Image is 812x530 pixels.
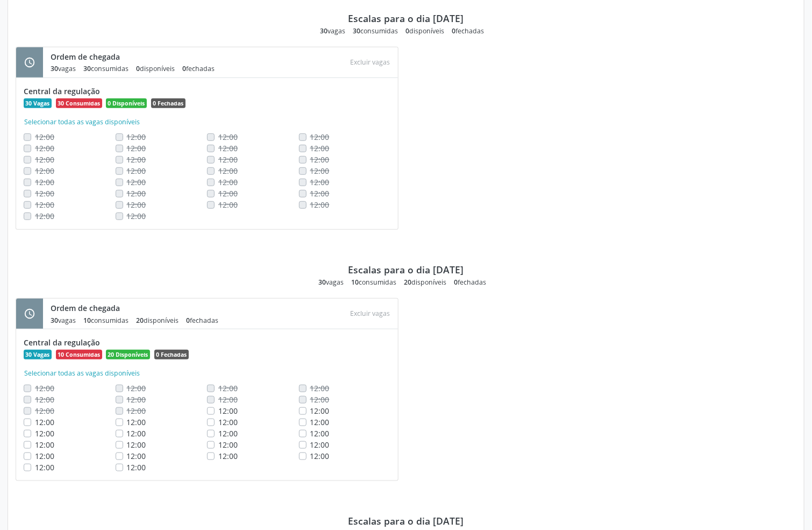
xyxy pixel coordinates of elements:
[127,154,146,165] span: Não é possivel realocar uma vaga consumida
[106,350,150,359] span: 20 Disponíveis
[51,316,58,325] span: 30
[182,64,186,73] span: 0
[35,132,54,142] span: Não é possivel realocar uma vaga consumida
[310,417,330,427] span: 12:00
[51,64,76,73] div: vagas
[56,98,102,108] span: 30 Consumidas
[83,316,91,325] span: 10
[35,440,54,450] span: 12:00
[24,86,390,97] div: Central da regulação
[406,26,445,36] div: disponíveis
[24,98,52,108] span: 30 Vagas
[51,316,76,325] div: vagas
[127,440,146,450] span: 12:00
[35,200,54,210] span: Não é possivel realocar uma vaga consumida
[24,56,35,68] i: schedule
[51,302,226,314] div: Ordem de chegada
[186,316,190,325] span: 0
[35,462,54,472] span: 12:00
[348,515,464,527] div: Escalas para o dia [DATE]
[348,12,464,24] div: Escalas para o dia [DATE]
[186,316,218,325] div: fechadas
[353,26,361,36] span: 30
[127,462,146,472] span: 12:00
[24,368,140,379] button: Selecionar todas as vagas disponíveis
[136,316,144,325] span: 20
[182,64,215,73] div: fechadas
[218,132,238,142] span: Não é possivel realocar uma vaga consumida
[35,417,54,427] span: 12:00
[83,316,129,325] div: consumidas
[348,264,464,275] div: Escalas para o dia [DATE]
[310,132,330,142] span: Não é possivel realocar uma vaga consumida
[35,383,54,393] span: Não é possivel realocar uma vaga consumida
[127,406,146,416] span: Não é possivel realocar uma vaga consumida
[346,306,394,321] div: Escolha as vagas para excluir
[127,451,146,461] span: 12:00
[35,451,54,461] span: 12:00
[136,64,175,73] div: disponíveis
[310,177,330,187] span: Não é possivel realocar uma vaga consumida
[310,154,330,165] span: Não é possivel realocar uma vaga consumida
[35,166,54,176] span: Não é possivel realocar uma vaga consumida
[51,64,58,73] span: 30
[218,394,238,405] span: Não é possivel realocar uma vaga consumida
[351,278,359,287] span: 10
[218,154,238,165] span: Não é possivel realocar uma vaga consumida
[127,428,146,439] span: 12:00
[310,406,330,416] span: 12:00
[218,166,238,176] span: Não é possivel realocar uma vaga consumida
[218,451,238,461] span: 12:00
[35,177,54,187] span: Não é possivel realocar uma vaga consumida
[310,383,330,393] span: Não é possivel realocar uma vaga consumida
[127,143,146,153] span: Não é possivel realocar uma vaga consumida
[127,383,146,393] span: Não é possivel realocar uma vaga consumida
[127,200,146,210] span: Não é possivel realocar uma vaga consumida
[310,394,330,405] span: Não é possivel realocar uma vaga consumida
[24,117,140,128] button: Selecionar todas as vagas disponíveis
[404,278,411,287] span: 20
[127,177,146,187] span: Não é possivel realocar uma vaga consumida
[127,211,146,221] span: Não é possivel realocar uma vaga consumida
[310,166,330,176] span: Não é possivel realocar uma vaga consumida
[320,26,328,36] span: 30
[406,26,410,36] span: 0
[136,64,140,73] span: 0
[310,143,330,153] span: Não é possivel realocar uma vaga consumida
[454,278,486,287] div: fechadas
[318,278,344,287] div: vagas
[218,440,238,450] span: 12:00
[51,51,222,62] div: Ordem de chegada
[310,188,330,199] span: Não é possivel realocar uma vaga consumida
[127,417,146,427] span: 12:00
[127,166,146,176] span: Não é possivel realocar uma vaga consumida
[35,188,54,199] span: Não é possivel realocar uma vaga consumida
[218,143,238,153] span: Não é possivel realocar uma vaga consumida
[218,200,238,210] span: Não é possivel realocar uma vaga consumida
[35,406,54,416] span: Não é possivel realocar uma vaga consumida
[318,278,326,287] span: 30
[127,188,146,199] span: Não é possivel realocar uma vaga consumida
[218,188,238,199] span: Não é possivel realocar uma vaga consumida
[218,177,238,187] span: Não é possivel realocar uma vaga consumida
[83,64,91,73] span: 30
[35,428,54,439] span: 12:00
[106,98,147,108] span: 0 Disponíveis
[24,308,35,320] i: schedule
[127,394,146,405] span: Não é possivel realocar uma vaga consumida
[24,337,390,348] div: Central da regulação
[454,278,458,287] span: 0
[218,383,238,393] span: Não é possivel realocar uma vaga consumida
[136,316,179,325] div: disponíveis
[452,26,456,36] span: 0
[310,200,330,210] span: Não é possivel realocar uma vaga consumida
[320,26,346,36] div: vagas
[310,440,330,450] span: 12:00
[218,428,238,439] span: 12:00
[353,26,398,36] div: consumidas
[35,143,54,153] span: Não é possivel realocar uma vaga consumida
[151,98,186,108] span: 0 Fechadas
[346,55,394,69] div: Escolha as vagas para excluir
[154,350,189,359] span: 0 Fechadas
[452,26,485,36] div: fechadas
